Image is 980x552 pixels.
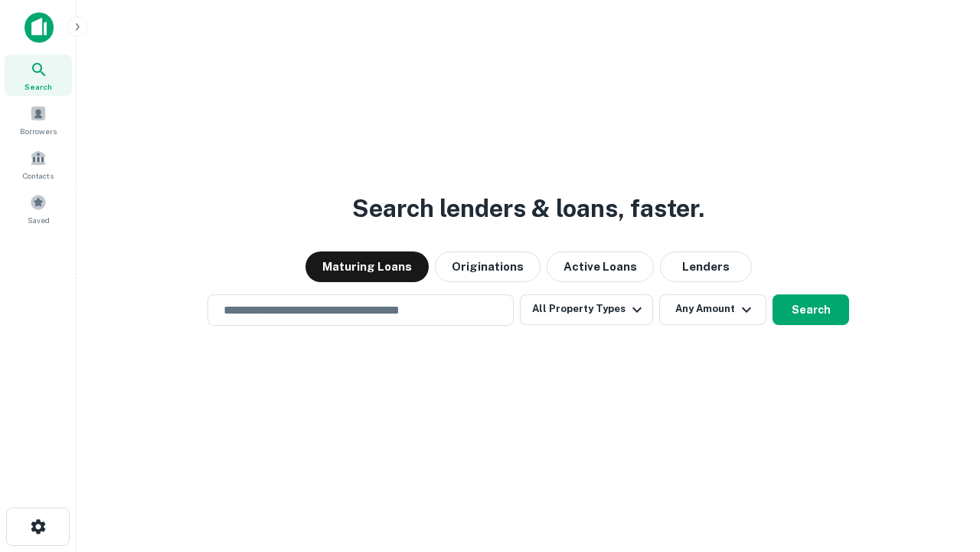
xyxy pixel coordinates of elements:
[903,429,980,503] iframe: Chat Widget
[5,188,72,229] a: Saved
[352,190,704,227] h3: Search lenders & loans, faster.
[773,294,849,325] button: Search
[24,12,54,43] img: capitalize-icon.png
[435,251,541,282] button: Originations
[20,125,57,137] span: Borrowers
[5,99,72,140] a: Borrowers
[23,169,54,182] span: Contacts
[520,294,653,325] button: All Property Types
[5,54,72,96] a: Search
[660,251,752,282] button: Lenders
[305,251,429,282] button: Maturing Loans
[28,214,50,226] span: Saved
[24,80,52,93] span: Search
[5,143,72,185] a: Contacts
[659,294,766,325] button: Any Amount
[547,251,654,282] button: Active Loans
